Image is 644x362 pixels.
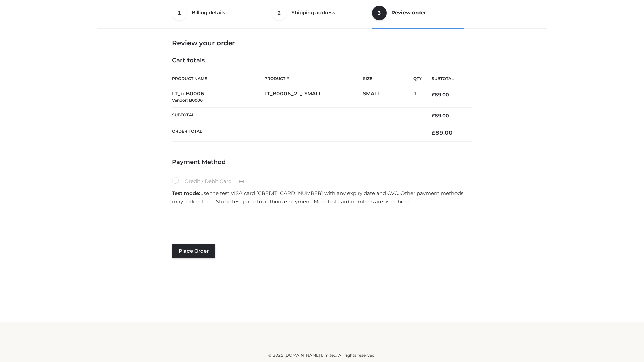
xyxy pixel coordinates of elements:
div: © 2025 [DOMAIN_NAME] Limited. All rights reserved. [100,352,544,359]
span: £ [432,113,435,119]
td: 1 [413,86,422,108]
td: SMALL [363,86,413,108]
bdi: 89.00 [432,92,449,98]
th: Qty [413,71,422,86]
label: Credit / Debit Card [172,177,251,186]
td: LT_B0006_2-_-SMALL [264,86,363,108]
button: Place order [172,244,215,258]
h4: Payment Method [172,159,472,166]
small: Vendor: B0006 [172,98,203,103]
h4: Cart totals [172,57,472,64]
span: £ [432,129,435,136]
th: Order Total [172,124,422,142]
bdi: 89.00 [432,113,449,119]
iframe: Secure payment input frame [171,208,471,233]
td: LT_b-B0006 [172,86,264,108]
th: Subtotal [172,107,422,124]
strong: Test mode: [172,190,200,196]
bdi: 89.00 [432,129,453,136]
th: Product Name [172,71,264,86]
a: here [398,198,409,205]
span: £ [432,92,435,98]
th: Subtotal [422,71,472,86]
th: Size [363,71,410,86]
h3: Review your order [172,39,472,47]
p: use the test VISA card [CREDIT_CARD_NUMBER] with any expiry date and CVC. Other payment methods m... [172,189,472,206]
th: Product # [264,71,363,86]
img: Credit / Debit Card [235,178,248,186]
